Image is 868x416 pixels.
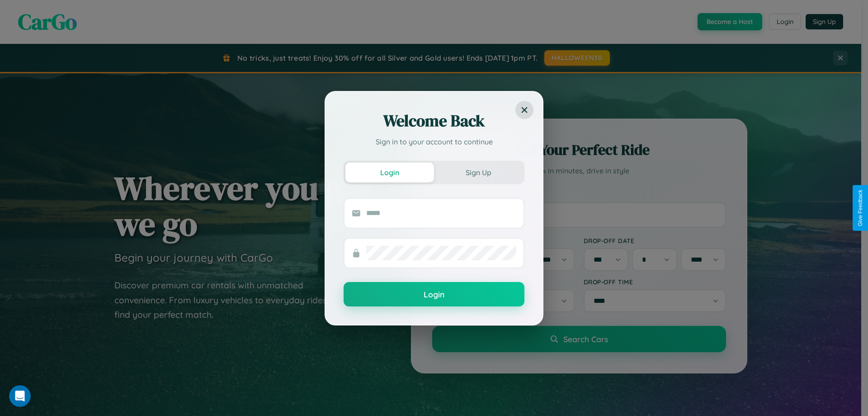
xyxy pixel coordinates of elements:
[345,163,434,182] button: Login
[857,190,863,226] div: Give Feedback
[9,385,31,407] iframe: Intercom live chat
[344,136,524,147] p: Sign in to your account to continue
[344,110,524,132] h2: Welcome Back
[434,163,523,182] button: Sign Up
[344,282,524,306] button: Login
